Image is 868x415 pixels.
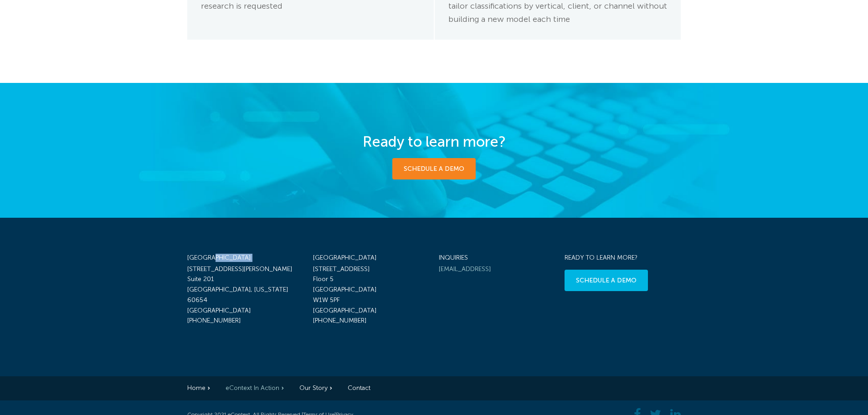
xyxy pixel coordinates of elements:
[313,264,429,327] p: [STREET_ADDRESS] Floor 5 [GEOGRAPHIC_DATA] W1W 5PF [GEOGRAPHIC_DATA] [PHONE_NUMBER]
[226,384,284,392] a: eContext In Action
[299,384,332,392] a: Our Story
[439,254,555,262] h4: INQUIRIES
[439,265,491,273] a: [EMAIL_ADDRESS]
[565,270,648,291] a: schedule a demo
[187,384,210,392] a: Home
[348,384,370,392] a: Contact
[187,264,303,327] p: [STREET_ADDRESS][PERSON_NAME] Suite 201 [GEOGRAPHIC_DATA], [US_STATE] 60654 [GEOGRAPHIC_DATA] [PH...
[313,254,429,262] h4: [GEOGRAPHIC_DATA]
[565,254,681,262] h4: Ready to learn more?
[187,254,303,262] h4: [GEOGRAPHIC_DATA]
[392,158,476,179] a: Schedule a demo
[187,133,681,150] h4: Ready to learn more?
